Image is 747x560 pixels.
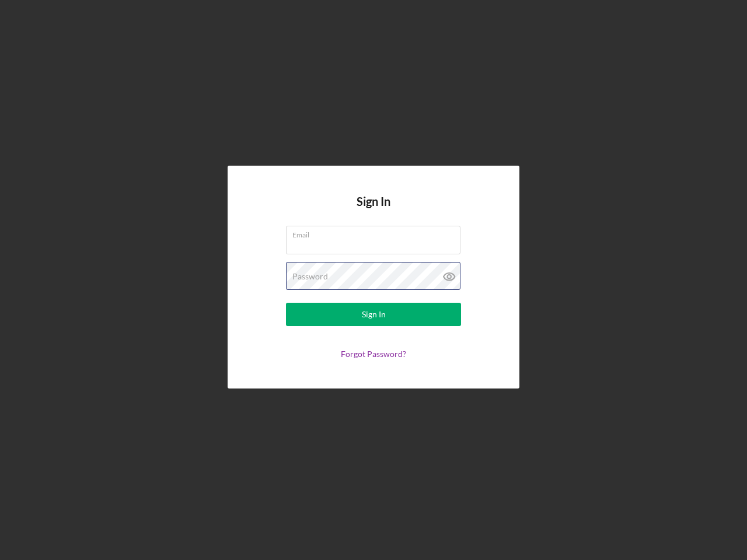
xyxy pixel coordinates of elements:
[292,272,328,281] label: Password
[362,303,386,326] div: Sign In
[357,195,390,226] h4: Sign In
[286,303,461,326] button: Sign In
[292,226,460,239] label: Email
[341,349,406,359] a: Forgot Password?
